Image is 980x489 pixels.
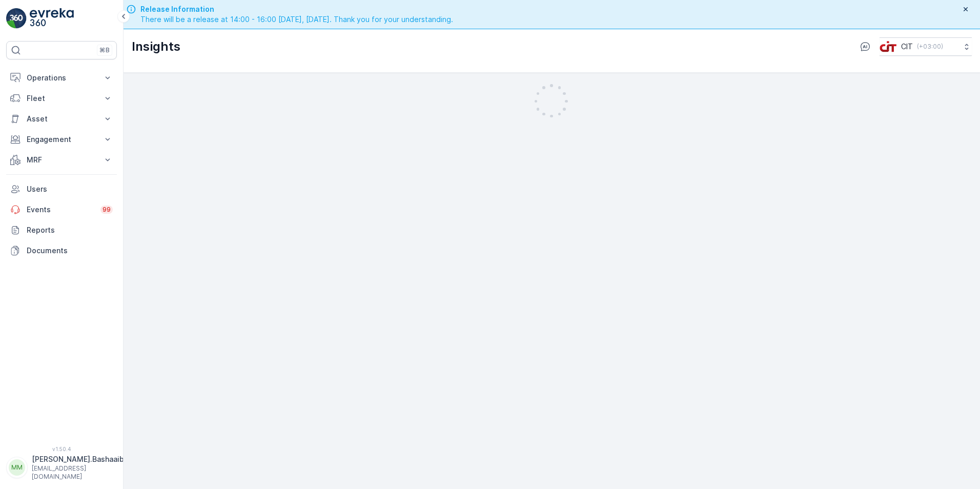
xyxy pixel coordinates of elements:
p: ( +03:00 ) [917,43,943,51]
span: There will be a release at 14:00 - 16:00 [DATE], [DATE]. Thank you for your understanding. [140,14,453,25]
img: cit-logo_pOk6rL0.png [880,41,897,52]
p: Events [27,205,94,215]
button: Engagement [6,129,117,150]
p: Engagement [27,134,96,145]
p: Reports [27,225,113,235]
button: Asset [6,109,117,129]
p: [EMAIL_ADDRESS][DOMAIN_NAME] [32,464,124,481]
p: MRF [27,155,96,165]
a: Reports [6,220,117,240]
p: CIT [901,42,913,52]
a: Documents [6,240,117,261]
button: Fleet [6,88,117,109]
div: MM [9,459,25,476]
button: MRF [6,150,117,170]
span: v 1.50.4 [6,446,117,452]
span: Release Information [140,4,453,14]
p: Documents [27,246,113,256]
button: Operations [6,68,117,88]
p: Users [27,184,113,194]
p: ⌘B [99,46,110,54]
p: Operations [27,73,96,83]
p: [PERSON_NAME].Bashaaib [32,454,124,464]
a: Events99 [6,199,117,220]
p: Fleet [27,93,96,104]
p: 99 [103,206,111,214]
button: MM[PERSON_NAME].Bashaaib[EMAIL_ADDRESS][DOMAIN_NAME] [6,454,117,481]
a: Users [6,179,117,199]
button: CIT(+03:00) [880,37,972,56]
img: logo [6,8,27,29]
p: Asset [27,114,96,124]
img: logo_light-DOdMpM7g.png [30,8,74,29]
p: Insights [132,38,180,55]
